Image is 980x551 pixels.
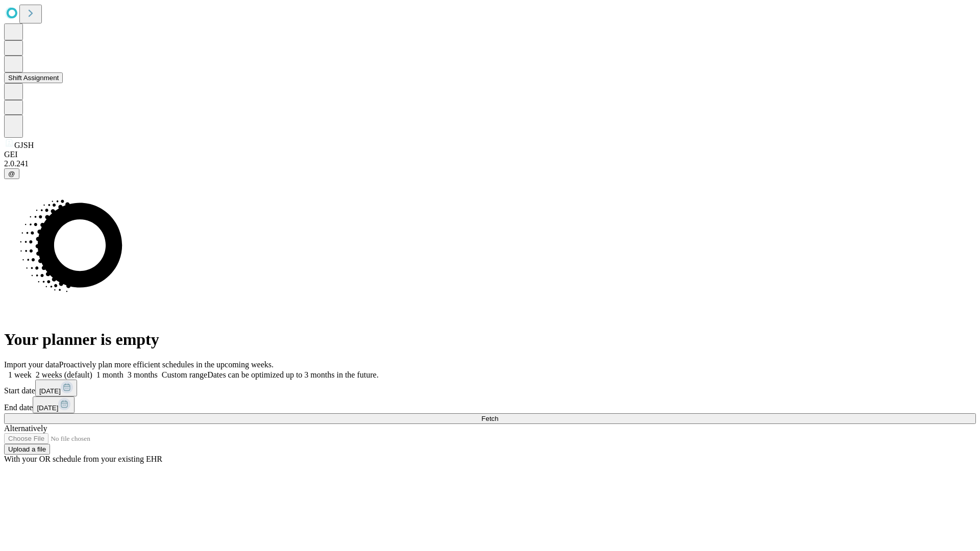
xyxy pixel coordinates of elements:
[4,380,976,396] div: Start date
[59,360,274,369] span: Proactively plan more efficient schedules in the upcoming weeks.
[4,330,976,349] h1: Your planner is empty
[96,370,124,379] span: 1 month
[128,370,158,379] span: 3 months
[4,159,976,168] div: 2.0.241
[4,150,976,159] div: GEI
[162,370,207,379] span: Custom range
[4,444,50,455] button: Upload a file
[8,170,15,178] span: @
[4,396,976,413] div: End date
[4,168,19,179] button: @
[35,380,77,396] button: [DATE]
[8,370,32,379] span: 1 week
[4,413,976,424] button: Fetch
[33,396,75,413] button: [DATE]
[37,404,58,412] span: [DATE]
[4,455,162,463] span: With your OR schedule from your existing EHR
[207,370,378,379] span: Dates can be optimized up to 3 months in the future.
[14,141,34,149] span: GJSH
[481,415,498,422] span: Fetch
[4,360,59,369] span: Import your data
[4,424,47,433] span: Alternatively
[36,370,92,379] span: 2 weeks (default)
[4,72,63,83] button: Shift Assignment
[39,387,61,395] span: [DATE]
